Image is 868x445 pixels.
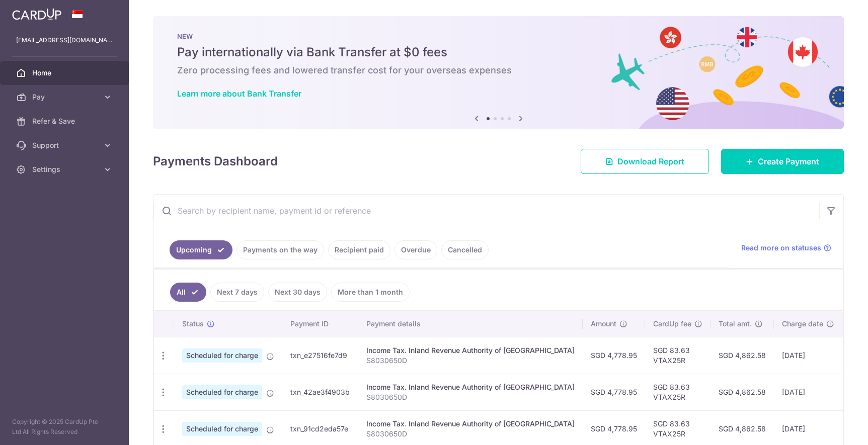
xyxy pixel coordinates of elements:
[774,374,842,410] td: [DATE]
[32,164,99,174] span: Settings
[268,283,327,302] a: Next 30 days
[177,88,301,99] a: Learn more about Bank Transfer
[32,116,99,126] span: Refer & Save
[282,374,358,410] td: txn_42ae3f4903b
[32,92,99,102] span: Pay
[177,44,820,60] h5: Pay internationally via Bank Transfer at $0 fees
[282,337,358,374] td: txn_e27516fe7d9
[653,319,691,329] span: CardUp fee
[711,337,774,374] td: SGD 4,862.58
[758,155,819,167] span: Create Payment
[366,429,575,439] p: S8030650D
[366,382,575,392] div: Income Tax. Inland Revenue Authority of [GEOGRAPHIC_DATA]
[366,392,575,402] p: S8030650D
[153,16,844,129] img: Bank transfer banner
[182,422,262,436] span: Scheduled for charge
[153,195,819,227] input: Search by recipient name, payment id or reference
[170,240,232,259] a: Upcoming
[210,283,264,302] a: Next 7 days
[182,319,204,329] span: Status
[182,385,262,399] span: Scheduled for charge
[16,35,113,45] p: [EMAIL_ADDRESS][DOMAIN_NAME]
[645,337,711,374] td: SGD 83.63 VTAX25R
[394,240,437,259] a: Overdue
[182,348,262,363] span: Scheduled for charge
[441,240,489,259] a: Cancelled
[741,243,831,253] a: Read more on statuses
[32,68,99,78] span: Home
[583,337,645,374] td: SGD 4,778.95
[358,311,583,337] th: Payment details
[803,415,858,440] iframe: Opens a widget where you can find more information
[711,374,774,410] td: SGD 4,862.58
[774,337,842,374] td: [DATE]
[153,152,278,170] h4: Payments Dashboard
[12,8,61,20] img: CardUp
[721,149,844,174] a: Create Payment
[581,149,709,174] a: Download Report
[177,64,820,76] h6: Zero processing fees and lowered transfer cost for your overseas expenses
[236,240,324,259] a: Payments on the way
[366,355,575,366] p: S8030650D
[741,243,821,253] span: Read more on statuses
[328,240,390,259] a: Recipient paid
[331,283,410,302] a: More than 1 month
[32,140,99,150] span: Support
[282,311,358,337] th: Payment ID
[782,319,823,329] span: Charge date
[366,345,575,355] div: Income Tax. Inland Revenue Authority of [GEOGRAPHIC_DATA]
[591,319,616,329] span: Amount
[645,374,711,410] td: SGD 83.63 VTAX25R
[719,319,752,329] span: Total amt.
[177,32,820,40] p: NEW
[366,419,575,429] div: Income Tax. Inland Revenue Authority of [GEOGRAPHIC_DATA]
[583,374,645,410] td: SGD 4,778.95
[170,283,206,302] a: All
[617,155,684,167] span: Download Report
